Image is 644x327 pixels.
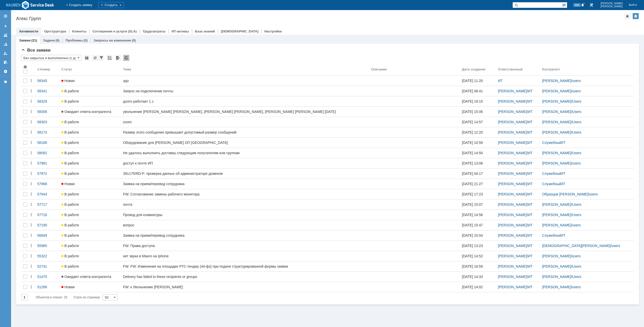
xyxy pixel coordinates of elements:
a: В работе [59,210,121,220]
div: 57981 [37,161,57,165]
span: Ожидает ответа контрагента [61,110,111,114]
a: В работе [59,86,121,96]
a: [DEMOGRAPHIC_DATA][PERSON_NAME] [542,244,611,248]
a: Служебный [542,141,561,145]
a: Users [572,99,581,103]
a: [DATE] 13:23 [460,241,496,251]
a: Запросы на изменение [94,38,131,42]
div: вопрос [123,223,367,227]
a: [PERSON_NAME] [542,275,571,279]
div: нет звука в Манго на Iphone [123,254,367,258]
a: [DATE] 12:20 [460,127,496,137]
a: Проблемы [66,38,83,42]
a: Новая [59,76,121,86]
a: 55322 [35,251,59,261]
a: 58341 [35,86,59,96]
a: 57968 [35,179,59,189]
div: Ответственный [498,67,523,71]
a: вопрос [121,220,369,230]
a: [DATE] 16:59 [460,261,496,271]
div: [DATE] 15:06 [462,110,483,114]
a: 57981 [35,158,59,168]
a: 57944 [35,189,59,199]
a: [PERSON_NAME] [542,213,571,217]
img: Ad3g3kIAYj9CAAAAAElFTkSuQmCC [6,1,54,10]
a: 58329 [35,96,59,106]
a: Users [572,151,581,155]
a: В работе [59,138,121,148]
a: 57972 [35,169,59,179]
div: 56849 [37,233,57,237]
span: В работе [61,120,79,124]
a: Новая [59,179,121,189]
a: [PERSON_NAME] [498,285,527,289]
span: Новая [61,285,75,289]
a: FW: Права доступа. [121,241,369,251]
div: [DATE] 19:15 [462,99,483,103]
th: Контрагент [540,63,634,76]
span: В работе [61,141,79,145]
a: [PERSON_NAME] [498,254,527,258]
div: Скопировать ссылку на список [107,55,113,61]
div: 51475 [37,275,57,279]
a: почта [121,199,369,210]
div: Не удалось выполнить доставку следующим получателям или группам [123,151,367,155]
a: [DATE] 08:41 [460,86,496,96]
a: Новая [59,282,121,292]
a: В работе [59,148,121,158]
a: В работе [59,261,121,271]
div: увольнение [PERSON_NAME] [PERSON_NAME], [PERSON_NAME] [PERSON_NAME], [PERSON_NAME] [PERSON_NAME] ... [123,110,367,114]
div: 391175/RD-P: проверка данных об администраторе доменов [123,172,367,176]
a: [DEMOGRAPHIC_DATA] [221,29,258,33]
a: Активности [19,29,38,33]
a: Образцов [PERSON_NAME] [542,192,588,196]
span: В работе [61,202,79,207]
div: эдо [123,79,367,83]
div: Добавить в избранное [624,13,630,19]
a: Оргструктура [44,29,66,33]
a: ИТ [528,161,533,165]
div: [DATE] 14:02 [462,285,483,289]
a: доступ к почте ИП [121,158,369,168]
a: В работе [59,169,121,179]
a: ИТ [528,233,533,237]
a: Настройки [2,67,10,75]
a: В работе [59,189,121,199]
a: users [589,192,598,196]
a: [PERSON_NAME] [498,182,527,186]
a: [PERSON_NAME] [498,233,527,237]
a: ИТ [528,192,533,196]
a: ИТ [528,130,533,134]
a: ИТ [528,275,533,279]
span: Новая [61,79,75,83]
a: Создать заявку [2,22,10,30]
div: 58303 [37,120,57,124]
div: [DATE] 14:50 [462,151,483,155]
a: ИТ [528,213,533,217]
th: Дата создания [460,63,496,76]
div: [DATE] 14:56 [462,213,483,217]
span: В работе [61,161,79,165]
a: [DATE] 04:17 [460,169,496,179]
a: Мои согласования [2,58,10,66]
a: users [572,223,581,227]
div: FW: Согласование замены рабочего монитора. [123,192,367,196]
a: Заявка на прием/перевод сотрудника [121,230,369,240]
a: [PERSON_NAME] [498,99,527,103]
a: [DATE] 14:57 [460,117,496,127]
div: [DATE] 13:23 [462,244,483,248]
div: 51268 [37,285,57,289]
a: В работе [59,117,121,127]
a: FW: Согласование замены рабочего монитора. [121,189,369,199]
a: ИТ [528,223,533,227]
span: В работе [61,130,79,134]
a: эдо [121,76,369,86]
a: Users [572,275,581,279]
a: [PERSON_NAME] [498,244,527,248]
a: ИТ [528,202,533,207]
a: Настройки [264,29,282,33]
a: Users [572,110,581,114]
a: Заявки [19,38,30,42]
a: [PERSON_NAME] [498,110,527,114]
a: [PERSON_NAME] [542,130,571,134]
